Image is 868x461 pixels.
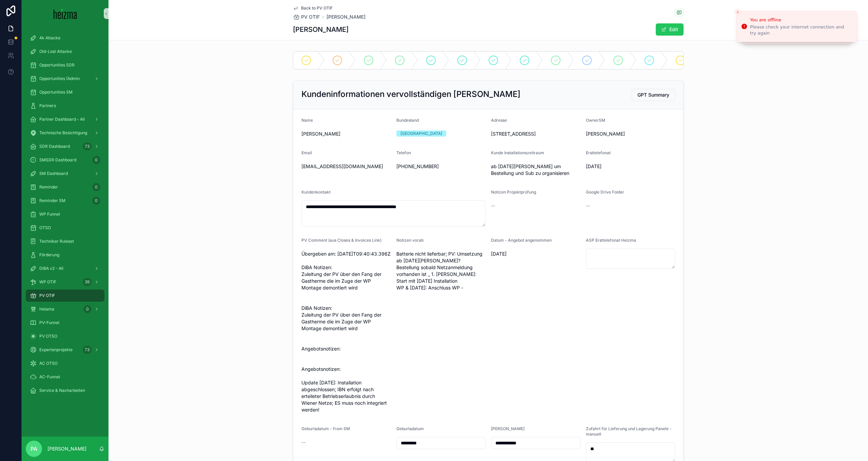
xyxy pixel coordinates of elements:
span: Bundesland [396,118,419,123]
a: Partners [26,100,104,112]
span: Geburtsdatum - from SM [301,426,350,431]
span: PA [31,445,37,453]
span: Partner Dashboard - All [39,117,85,122]
span: 4k Attacke [39,35,60,41]
span: Telefon [396,150,411,155]
span: Opportunities SDR [39,62,75,68]
span: Adresse [491,118,507,123]
span: DiBA v2 - All [39,266,63,271]
span: SDR Dashboard [39,144,70,149]
a: 4k Attacke [26,32,104,44]
span: -- [491,202,495,209]
span: AC OTSO [39,361,58,366]
span: PV OTIF [39,293,55,298]
span: Heiama [39,306,54,312]
div: Please check your internet connection and try again [750,24,851,36]
div: 0 [92,197,100,205]
span: PV OTSO [39,334,57,339]
span: Batterie nicht lieferbar; PV: Umsetzung ab [DATE][PERSON_NAME]? Bestellung sobald Netzanmeldung v... [396,250,486,291]
a: Partner Dashboard - All [26,113,104,125]
span: Geburtsdatum [396,426,424,431]
span: Old-Lost Attacke [39,49,72,54]
span: ab [DATE][PERSON_NAME] um Bestellung und Sub zu organisieren [491,163,580,177]
span: Technische Besichtigung [39,130,87,136]
div: You are offline [750,17,851,23]
a: PV OTIF [293,14,320,20]
span: Datum - Angebot angenommen [491,238,552,243]
span: [DATE] [586,163,675,170]
span: [STREET_ADDRESS] [491,131,580,137]
div: [GEOGRAPHIC_DATA] [400,131,442,137]
a: Service & Nacharbeiten [26,384,104,397]
h1: [PERSON_NAME] [293,25,349,34]
a: PV OTIF [26,289,104,302]
a: [PERSON_NAME] [327,14,366,20]
span: [PERSON_NAME] [586,131,675,137]
span: Ersttelefonat [586,150,611,155]
span: Google Drive Folder [586,189,624,195]
span: OwnerSM [586,118,605,123]
span: Service & Nacharbeiten [39,388,85,393]
a: SM Dashboard [26,167,104,180]
span: Back to PV OTIF [301,5,333,11]
span: Notizen vorab [396,238,423,243]
span: -- [586,202,590,209]
span: GPT Summary [637,92,669,98]
a: PV-Funnel [26,317,104,329]
a: WP OTIF39 [26,276,104,288]
div: 39 [83,278,92,286]
span: Opportunities (Admin [39,76,80,81]
span: Reminder [39,184,58,190]
div: 73 [83,346,92,354]
span: WP OTIF [39,279,56,285]
span: Email [301,150,312,155]
a: Opportunities SM [26,86,104,98]
span: [EMAIL_ADDRESS][DOMAIN_NAME] [301,163,391,170]
span: OTSO [39,225,51,230]
a: AC OTSO [26,357,104,369]
span: PV Comment (aus Closes & Invoices Link) [301,238,381,243]
span: ASP Ersttelefonat Heizma [586,238,636,243]
span: Opportunities SM [39,89,73,95]
a: OTSO [26,222,104,234]
div: 0 [83,305,92,313]
a: PV OTSO [26,330,104,342]
a: Reminder0 [26,181,104,193]
span: -- [301,439,305,446]
a: Expertenprojekte73 [26,344,104,356]
span: Übergeben am: [DATE]T09:40:43.396Z DiBA Notizen: Zuleitung der PV über den Fang der Gastherme die... [301,250,391,413]
span: Notizen Projektprüfung [491,189,536,195]
span: Name [301,118,313,123]
div: 73 [83,142,92,151]
div: 0 [92,156,100,164]
p: [PERSON_NAME] [47,445,86,452]
span: SM Dashboard [39,171,68,176]
a: SMSDR Dashboard0 [26,154,104,166]
a: DiBA v2 - All [26,262,104,275]
a: SDR Dashboard73 [26,140,104,153]
span: Techniker Ruleset [39,239,74,244]
a: Technische Besichtigung [26,127,104,139]
h2: Kundeninformationen vervollständigen [PERSON_NAME] [301,89,520,100]
span: [DATE] [491,250,580,257]
a: Techniker Ruleset [26,235,104,247]
a: Back to PV OTIF [293,5,333,11]
span: [PERSON_NAME] [491,426,525,431]
span: SMSDR Dashboard [39,157,76,163]
span: [PHONE_NUMBER] [396,163,486,170]
div: scrollable content [22,27,108,405]
span: Kundenkontakt [301,189,331,195]
button: Edit [656,23,684,36]
span: Förderung [39,252,59,258]
div: 0 [92,183,100,191]
span: WP Funnel [39,212,60,217]
a: Förderung [26,249,104,261]
img: App logo [54,8,77,19]
a: WP Funnel [26,208,104,220]
span: Kunde Installationszeitraum [491,150,544,155]
a: Reminder SM0 [26,195,104,207]
a: Opportunities (Admin [26,73,104,85]
span: [PERSON_NAME] [301,131,391,137]
span: Reminder SM [39,198,65,203]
